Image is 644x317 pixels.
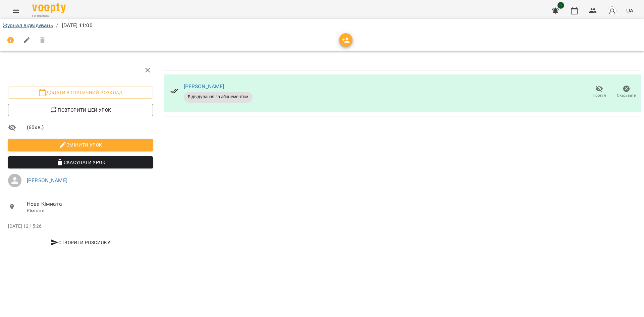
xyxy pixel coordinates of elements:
button: Створити розсилку [8,236,153,249]
span: Прогул [593,93,606,98]
button: Menu [8,3,24,19]
span: ( 60 хв. ) [27,123,153,131]
span: Скасувати [617,93,636,98]
a: [PERSON_NAME] [184,83,224,90]
span: For Business [32,14,66,18]
button: UA [624,4,636,17]
nav: breadcrumb [3,21,641,30]
button: Змінити урок [8,139,153,151]
img: Voopty Logo [32,3,66,13]
span: Повторити цей урок [13,106,148,114]
p: Кімната [27,208,153,214]
button: Прогул [586,83,613,101]
span: Створити розсилку [11,239,150,247]
span: Змінити урок [13,141,148,149]
button: Повторити цей урок [8,104,153,116]
span: Нова Кімната [27,200,153,208]
p: [DATE] 11:00 [61,21,93,30]
span: Скасувати Урок [13,158,148,166]
a: Журнал відвідувань [3,22,53,29]
a: [PERSON_NAME] [27,177,67,183]
button: Скасувати Урок [8,156,153,168]
span: UA [626,7,633,14]
img: avatar_s.png [607,6,617,15]
span: 1 [557,2,564,9]
li: / [56,21,58,30]
p: [DATE] 12:15:26 [8,223,153,230]
span: Додати в статичний розклад [13,89,148,97]
span: Відвідування за абонементом [184,94,253,100]
button: Додати в статичний розклад [8,87,153,99]
button: Скасувати [613,83,640,101]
